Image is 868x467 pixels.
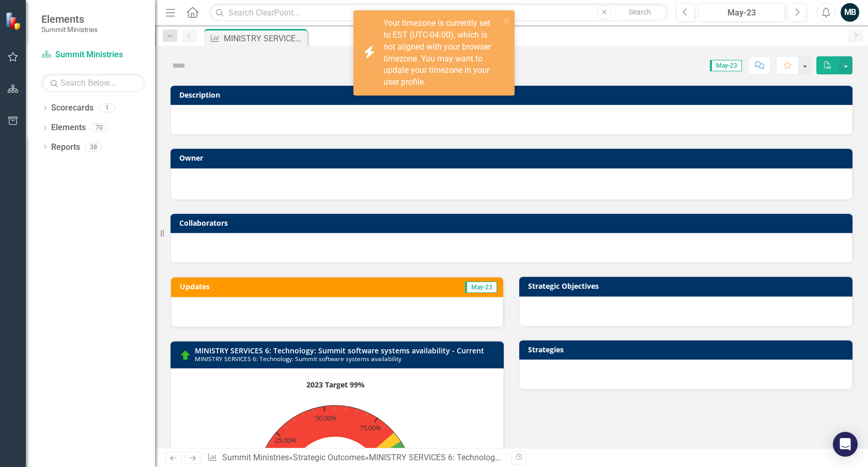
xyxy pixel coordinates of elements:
[383,18,500,88] div: Your timezone is currently set to EST (UTC-04:00), which is not aligned with your browser timezon...
[833,432,858,457] div: Open Intercom Messenger
[51,142,80,153] a: Reports
[179,154,847,162] h3: Owner
[41,74,145,92] input: Search Below...
[360,423,381,432] text: 75.00%
[41,13,98,25] span: Elements
[841,3,859,22] button: MB
[293,453,365,462] a: Strategic Outcomes
[91,123,107,132] div: 70
[528,346,847,353] h3: Strategies
[614,5,665,20] button: Search
[465,282,497,293] span: May-23
[503,14,510,26] button: close
[51,102,94,114] a: Scorecards
[179,219,847,227] h3: Collaborators
[85,143,102,151] div: 38
[629,8,651,16] span: Search
[222,453,289,462] a: Summit Ministries
[710,60,742,71] span: May-23
[5,11,23,29] img: ClearPoint Strategy
[195,354,401,363] small: MINISTRY SERVICES 6: Technology: Summit software systems availability
[41,25,98,34] small: Summit Ministries
[306,380,365,390] text: 2023 Target 99%
[99,104,115,113] div: 1
[528,282,847,290] h3: Strategic Objectives
[41,49,145,61] a: Summit Ministries
[315,414,337,423] text: 50.00%
[179,349,192,362] img: On Target
[179,91,847,99] h3: Description
[51,122,86,134] a: Elements
[698,3,785,22] button: May-23
[209,4,668,22] input: Search ClearPoint...
[171,57,187,74] img: Not Defined
[369,453,641,462] div: MINISTRY SERVICES 6: Technology: Summit software systems availability
[207,452,504,464] div: » »
[275,435,297,445] text: 25.00%
[180,283,331,290] h3: Updates
[195,346,484,355] a: MINISTRY SERVICES 6: Technology: Summit software systems availability - Current
[702,7,781,19] div: May-23
[224,32,305,45] div: MINISTRY SERVICES 6: Technology: Summit software systems availability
